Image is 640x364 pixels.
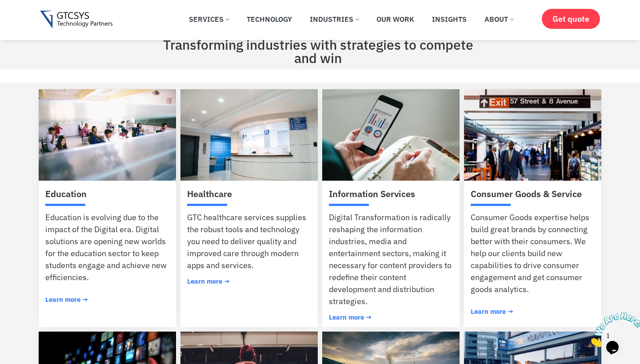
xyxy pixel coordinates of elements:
[322,89,460,181] img: information-service-and-publishing-solutions
[329,190,453,198] h2: Information Services
[187,190,311,198] h2: Healthcare
[471,211,595,295] p: Consumer Goods expertise helps build great brands by connecting better with their consumers. We h...
[322,314,379,327] a: Learn more →
[182,9,236,29] a: Services
[45,296,88,303] span: Learn more →
[329,314,372,320] span: Learn more →
[425,9,473,29] a: Insights
[180,278,237,291] a: Learn more →
[240,9,299,29] a: Technology
[464,89,601,181] img: consumer-goods-technology-solutions
[542,9,600,29] a: Get quote
[478,9,520,29] a: About
[4,4,7,11] span: 1
[303,9,365,29] a: Industries
[156,38,480,65] h2: Transforming industries with strategies to compete and win
[180,89,318,181] img: healthcare-technology-solutions
[187,278,230,285] span: Learn more →
[45,211,169,283] p: Education is evolving due to the impact of the Digital era. Digital solutions are opening new wor...
[180,211,318,271] div: GTC healthcare services supplies the robust tools and technology you need to deliver quality and ...
[370,9,421,29] a: Our Work
[45,190,169,198] h2: Education
[464,308,520,321] a: Learn more →
[552,14,589,24] span: Get quote
[39,296,95,309] a: Learn more →
[471,190,595,198] h2: Consumer Goods & Service
[4,4,59,39] img: Chat attention grabber
[322,211,460,307] div: Digital Transformation is radically reshaping the information industries, media and entertainment...
[39,89,176,181] img: education-technology-solutions
[40,11,112,29] img: Gtcsys logo
[585,309,640,351] iframe: chat widget
[471,308,514,315] span: Learn more →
